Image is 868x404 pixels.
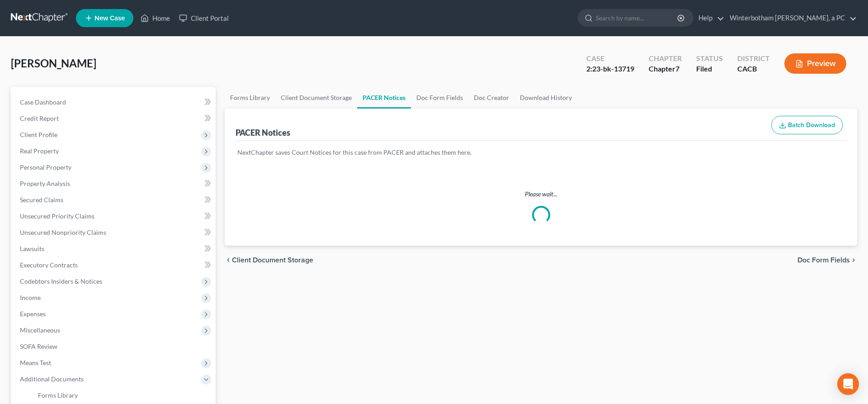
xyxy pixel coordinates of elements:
span: Executory Contracts [20,261,78,269]
div: District [737,53,770,64]
button: chevron_left Client Document Storage [225,257,313,264]
a: Doc Form Fields [411,87,468,109]
a: Unsecured Priority Claims [13,208,216,224]
button: Batch Download [771,116,843,135]
a: Help [694,10,724,26]
span: New Case [94,15,125,22]
span: Batch Download [788,121,835,129]
div: 2:23-bk-13719 [586,64,634,74]
div: Case [586,53,634,64]
span: Real Property [20,147,59,155]
span: Codebtors Insiders & Notices [20,277,102,285]
span: Miscellaneous [20,326,60,334]
span: Property Analysis [20,180,70,187]
span: Client Document Storage [232,257,313,264]
span: Expenses [20,310,46,318]
span: Lawsuits [20,245,44,252]
a: Client Portal [175,10,233,26]
span: Personal Property [20,163,71,171]
button: Doc Form Fields chevron_right [797,257,857,264]
span: Means Test [20,359,51,366]
a: Unsecured Nonpriority Claims [13,224,216,241]
span: Unsecured Nonpriority Claims [20,228,106,236]
a: Download History [514,87,577,109]
a: Doc Creator [468,87,514,109]
div: PACER Notices [236,127,290,138]
div: Status [696,53,723,64]
a: Secured Claims [13,192,216,208]
span: Unsecured Priority Claims [20,212,94,220]
div: Filed [696,64,723,74]
span: Income [20,294,41,301]
div: Chapter [649,53,682,64]
span: [PERSON_NAME] [11,57,96,70]
div: Open Intercom Messenger [837,373,859,395]
a: Forms Library [225,87,275,109]
button: Preview [784,53,846,74]
div: Chapter [649,64,682,74]
a: Lawsuits [13,241,216,257]
a: Credit Report [13,110,216,127]
div: CACB [737,64,770,74]
p: Please wait... [225,190,857,199]
a: Case Dashboard [13,94,216,110]
span: 7 [675,64,679,73]
span: Case Dashboard [20,98,66,106]
span: SOFA Review [20,342,57,350]
span: Secured Claims [20,196,63,204]
p: NextChapter saves Court Notices for this case from PACER and attaches them here. [237,148,844,157]
input: Search by name... [596,10,679,26]
a: Forms Library [31,387,216,404]
a: Winterbotham [PERSON_NAME], a PC [725,10,857,26]
span: Doc Form Fields [797,257,850,264]
a: Executory Contracts [13,257,216,273]
i: chevron_right [850,257,857,264]
a: SOFA Review [13,338,216,355]
a: Client Document Storage [275,87,357,109]
a: PACER Notices [357,87,411,109]
span: Forms Library [38,391,78,399]
i: chevron_left [225,257,232,264]
span: Additional Documents [20,375,84,383]
span: Credit Report [20,114,59,122]
a: Property Analysis [13,176,216,192]
span: Client Profile [20,131,57,138]
a: Home [136,10,175,26]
